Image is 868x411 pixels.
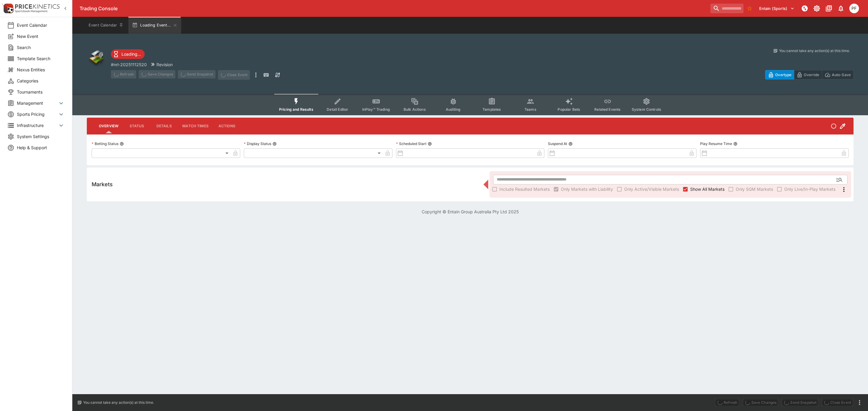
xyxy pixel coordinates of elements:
button: No Bookmarks [745,4,754,13]
span: Tournaments [17,89,65,95]
p: Display Status [244,141,271,146]
p: Suspend At [548,141,567,146]
p: Loading... [121,51,141,57]
span: Nexus Entities [17,66,65,73]
span: Infrastructure [17,122,58,128]
span: Include Resulted Markets [499,186,550,192]
span: Search [17,44,65,51]
div: Start From [765,70,854,79]
span: Categories [17,78,65,84]
span: Pricing and Results [279,107,313,112]
span: Auditing [446,107,461,112]
button: Open [834,174,845,185]
button: Suspend At [568,142,573,146]
button: Notifications [835,3,846,14]
button: more [252,70,259,80]
p: Copy To Clipboard [111,61,147,68]
img: PriceKinetics [15,4,60,9]
button: Actions [213,119,241,133]
p: Betting Status [92,141,118,146]
p: Revision [156,61,173,68]
h5: Markets [92,181,113,188]
div: Event type filters [274,94,666,115]
span: InPlay™ Trading [362,107,390,112]
button: Auto-Save [822,70,854,79]
svg: More [840,186,848,193]
p: Scheduled Start [396,141,426,146]
div: Peter Fairgrieve [849,4,859,13]
button: Match Times [178,119,213,133]
div: Trading Console [80,5,708,12]
input: search [710,4,744,13]
span: Help & Support [17,144,65,151]
p: You cannot take any action(s) at this time. [83,400,154,405]
span: Show All Markets [690,186,725,192]
span: Event Calendar [17,22,65,28]
button: Play Resume Time [733,142,737,146]
p: Overtype [775,72,791,78]
span: Popular Bets [558,107,580,112]
button: Details [150,119,178,133]
p: Copyright © Entain Group Australia Pty Ltd 2025 [72,209,868,215]
button: Loading Event... [128,17,181,34]
img: other.png [87,48,106,67]
span: Sports Pricing [17,111,58,117]
button: Select Tenant [756,4,798,13]
button: Documentation [823,3,834,14]
img: Sportsbook Management [15,10,48,13]
button: Overtype [765,70,794,79]
p: Override [804,72,819,78]
button: Betting Status [120,142,124,146]
span: Related Events [594,107,621,112]
button: NOT Connected to PK [799,3,810,14]
span: Management [17,100,58,106]
span: New Event [17,33,65,39]
button: Event Calendar [85,17,127,34]
button: Toggle light/dark mode [811,3,822,14]
span: System Controls [632,107,661,112]
button: Display Status [272,142,277,146]
span: System Settings [17,133,65,140]
span: Only Active/Visible Markets [624,186,679,192]
button: Status [123,119,150,133]
p: Play Resume Time [700,141,732,146]
button: Peter Fairgrieve [848,2,861,15]
button: Override [794,70,822,79]
img: PriceKinetics Logo [2,2,14,14]
button: Scheduled Start [428,142,432,146]
span: Only Live/In-Play Markets [784,186,835,192]
span: Detail Editor [327,107,348,112]
span: Templates [483,107,501,112]
span: Only Markets with Liability [561,186,613,192]
span: Teams [524,107,536,112]
p: You cannot take any action(s) at this time. [779,48,850,54]
p: Auto-Save [832,72,851,78]
button: Overview [94,119,123,133]
button: more [856,399,863,406]
span: Template Search [17,55,65,62]
span: Only SGM Markets [736,186,773,192]
span: Bulk Actions [404,107,426,112]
